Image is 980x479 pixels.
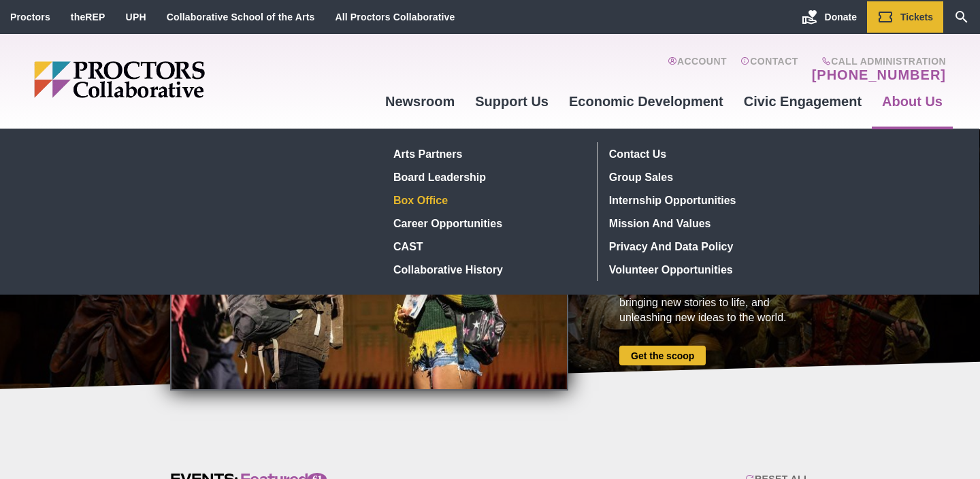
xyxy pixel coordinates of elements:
[943,1,980,33] a: Search
[389,235,587,258] a: CAST
[604,235,802,258] a: Privacy and Data Policy
[604,165,802,188] a: Group Sales
[668,56,727,83] a: Account
[812,67,946,83] a: [PHONE_NUMBER]
[740,56,798,83] a: Contact
[389,165,587,188] a: Board Leadership
[604,142,802,165] a: Contact Us
[559,83,734,120] a: Economic Development
[900,12,933,22] span: Tickets
[872,83,953,120] a: About Us
[126,12,146,22] a: UPH
[71,12,105,22] a: theREP
[867,1,943,33] a: Tickets
[791,1,867,33] a: Donate
[335,12,455,22] a: All Proctors Collaborative
[389,212,587,235] a: Career Opportunities
[808,56,946,67] span: Call Administration
[34,61,310,98] img: Proctors logo
[825,12,857,22] span: Donate
[389,142,587,165] a: Arts Partners
[375,83,465,120] a: Newsroom
[167,12,315,22] a: Collaborative School of the Arts
[389,188,587,212] a: Box Office
[619,346,706,365] a: Get the scoop
[389,258,587,281] a: Collaborative History
[619,265,810,325] div: We are changing expectations on how the arts can serve a community, bringing new stories to life,...
[604,188,802,212] a: Internship Opportunities
[10,12,50,22] a: Proctors
[604,212,802,235] a: Mission and Values
[604,258,802,281] a: Volunteer Opportunities
[465,83,559,120] a: Support Us
[734,83,872,120] a: Civic Engagement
